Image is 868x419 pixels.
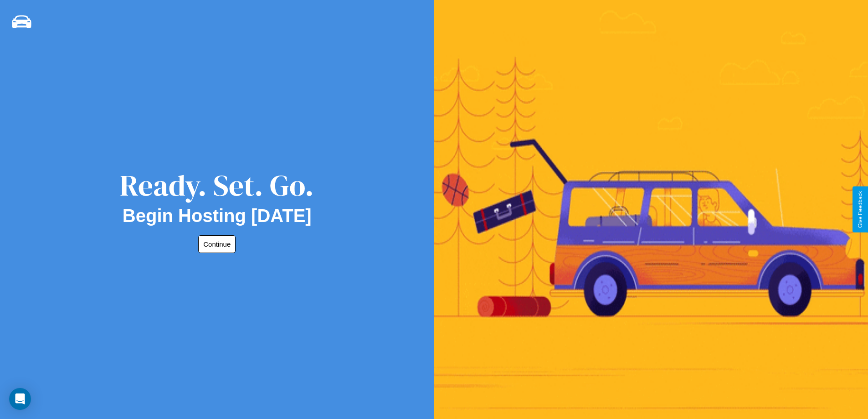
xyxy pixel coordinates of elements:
h2: Begin Hosting [DATE] [123,206,312,226]
div: Give Feedback [857,191,863,228]
div: Ready. Set. Go. [120,165,314,206]
button: Continue [198,235,236,253]
div: Open Intercom Messenger [9,388,31,410]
